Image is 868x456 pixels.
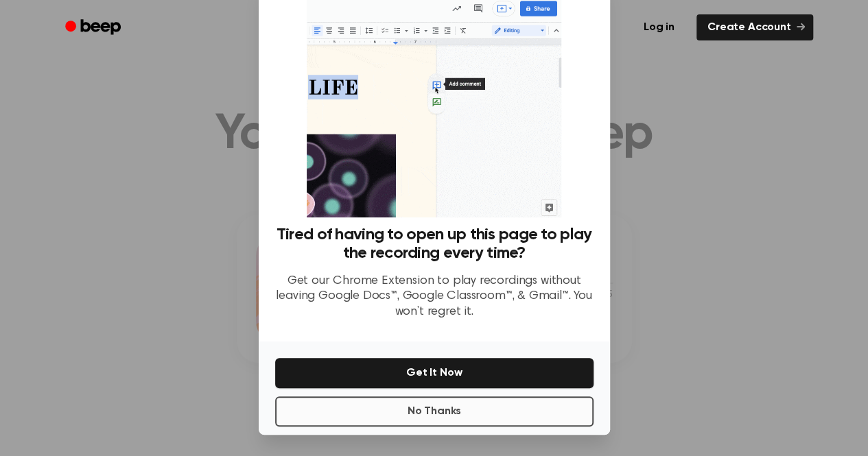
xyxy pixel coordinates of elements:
[275,226,594,263] h3: Tired of having to open up this page to play the recording every time?
[275,358,594,388] button: Get It Now
[696,14,813,40] a: Create Account
[56,14,133,41] a: Beep
[275,396,594,427] button: No Thanks
[630,12,688,43] a: Log in
[275,274,594,320] p: Get our Chrome Extension to play recordings without leaving Google Docs™, Google Classroom™, & Gm...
